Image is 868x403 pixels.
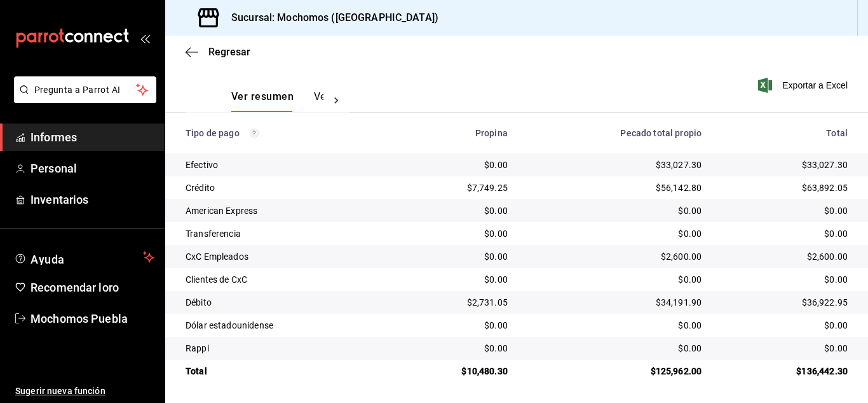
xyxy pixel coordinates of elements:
font: Regresar [208,46,250,58]
font: $34,191.90 [656,297,702,308]
font: $0.00 [678,274,702,285]
a: Pregunta a Parrot AI [9,92,156,106]
button: abrir_cajón_menú [140,33,150,43]
font: $0.00 [484,320,508,330]
font: $36,922.95 [802,297,848,308]
font: $2,600.00 [661,251,702,262]
font: $125,962.00 [651,366,702,376]
font: $0.00 [824,206,848,216]
font: Propina [475,128,508,138]
font: American Express [186,206,257,216]
button: Exportar a Excel [761,78,848,93]
font: Crédito [186,183,215,193]
font: $0.00 [484,343,508,353]
font: Total [826,128,848,138]
font: $136,442.30 [796,366,848,376]
font: Tipo de pago [186,128,240,138]
font: Recomendar loro [31,281,119,294]
div: pestañas de navegación [231,90,323,112]
font: $7,749.25 [467,183,508,193]
font: Ayuda [31,253,65,266]
font: Transferencia [186,229,241,239]
font: Clientes de CxC [186,274,247,285]
font: $10,480.30 [461,366,508,376]
font: $33,027.30 [656,160,702,170]
font: Pecado total propio [620,128,702,138]
font: $0.00 [678,206,702,216]
font: Sucursal: Mochomos ([GEOGRAPHIC_DATA]) [231,11,438,24]
font: Débito [186,297,212,308]
font: $2,600.00 [807,251,848,262]
font: Efectivo [186,160,218,170]
font: $56,142.80 [656,183,702,193]
font: $0.00 [484,160,508,170]
font: Exportar a Excel [782,80,848,90]
font: Sugerir nueva función [15,386,105,396]
font: $0.00 [678,343,702,353]
font: $0.00 [824,274,848,285]
font: Inventarios [31,193,88,206]
font: Informes [31,131,77,144]
font: Ver pagos [314,90,362,103]
font: $0.00 [824,229,848,239]
font: $2,731.05 [467,297,508,308]
font: Dólar estadounidense [186,320,273,330]
font: Rappi [186,343,209,353]
font: Personal [31,162,77,175]
font: $0.00 [678,320,702,330]
button: Regresar [186,46,250,58]
font: Mochomos Puebla [31,312,128,325]
font: $0.00 [484,229,508,239]
font: $0.00 [484,206,508,216]
font: Ver resumen [231,90,294,103]
font: $0.00 [484,274,508,285]
font: $63,892.05 [802,183,848,193]
font: Total [186,366,207,376]
font: $0.00 [824,320,848,330]
font: $0.00 [484,251,508,262]
font: $33,027.30 [802,160,848,170]
button: Pregunta a Parrot AI [14,76,156,103]
font: $0.00 [824,343,848,353]
font: Pregunta a Parrot AI [34,85,121,95]
svg: Los pagos realizados con Pay y otras terminales son montos brutos. [250,129,259,138]
font: $0.00 [678,229,702,239]
font: CxC Empleados [186,251,248,262]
